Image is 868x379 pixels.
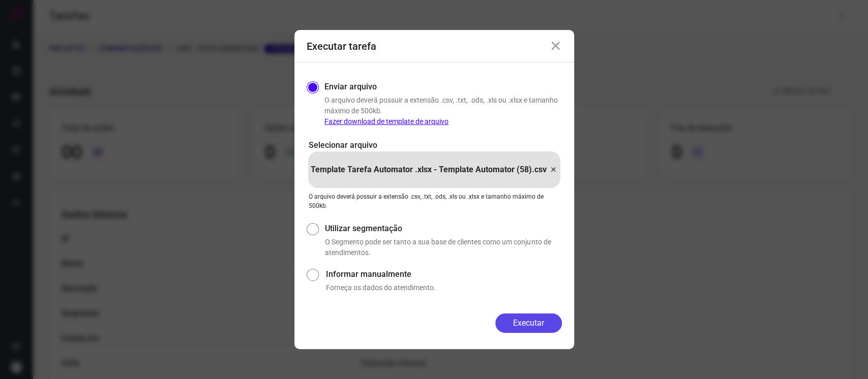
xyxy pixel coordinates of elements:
label: Enviar arquivo [324,81,377,93]
label: Informar manualmente [326,268,561,280]
p: O arquivo deverá possuir a extensão .csv, .txt, .ods, .xls ou .xlsx e tamanho máximo de 500kb. [324,95,562,127]
p: Forneça os dados do atendimento. [326,282,561,293]
h3: Executar tarefa [307,40,376,52]
p: Selecionar arquivo [309,139,560,151]
p: O Segmento pode ser tanto a sua base de clientes como um conjunto de atendimentos. [325,237,561,258]
p: O arquivo deverá possuir a extensão .csv, .txt, .ods, .xls ou .xlsx e tamanho máximo de 500kb. [309,192,560,210]
label: Utilizar segmentação [325,223,561,235]
p: Template Tarefa Automator .xlsx - Template Automator (58).csv [311,164,547,176]
button: Executar [495,313,562,333]
a: Fazer download de template de arquivo [324,117,448,125]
